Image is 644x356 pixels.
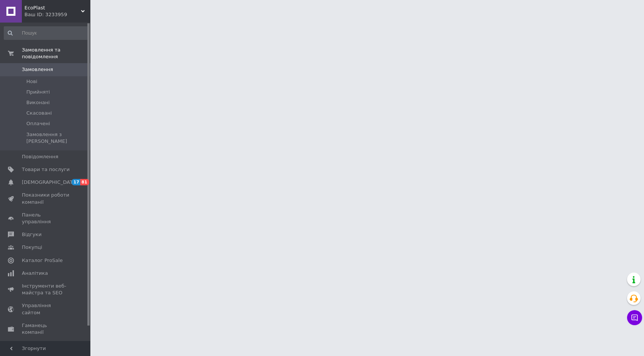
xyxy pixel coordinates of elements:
[22,302,70,316] span: Управління сайтом
[26,99,50,106] span: Виконані
[26,78,37,85] span: Нові
[22,212,70,225] span: Панель управління
[72,179,80,185] span: 17
[22,153,58,160] span: Повідомлення
[22,283,70,296] span: Інструменти веб-майстра та SEO
[22,244,42,251] span: Покупці
[26,131,88,145] span: Замовлення з [PERSON_NAME]
[4,26,89,40] input: Пошук
[22,231,41,238] span: Відгуки
[80,179,89,185] span: 81
[22,166,70,173] span: Товари та послуги
[22,47,90,60] span: Замовлення та повідомлення
[22,270,48,277] span: Аналітика
[22,322,70,336] span: Гаманець компанії
[22,66,53,73] span: Замовлення
[22,257,63,264] span: Каталог ProSale
[22,179,78,186] span: [DEMOGRAPHIC_DATA]
[26,120,50,127] span: Оплачені
[26,110,52,117] span: Скасовані
[26,89,50,95] span: Прийняті
[24,5,81,11] span: EcoPlast
[24,11,90,18] div: Ваш ID: 3233959
[627,310,642,325] button: Чат з покупцем
[22,192,70,205] span: Показники роботи компанії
